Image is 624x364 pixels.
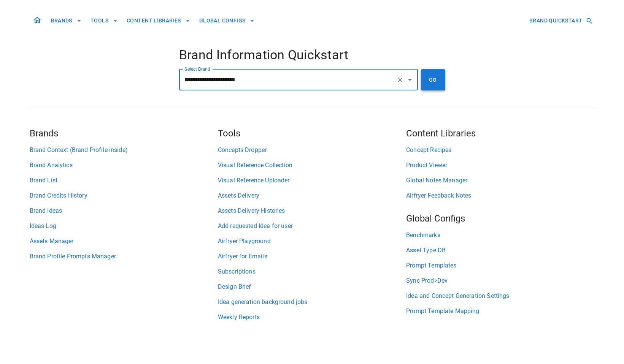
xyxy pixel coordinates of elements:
[406,161,594,170] a: Product Viewer
[406,276,594,285] a: Sync Prod>Dev
[218,267,406,276] a: Subscriptions
[421,69,445,90] button: GO
[406,307,594,316] a: Prompt Template Mapping
[218,176,406,185] a: Visual Reference Uploader
[196,14,258,28] button: GLOBAL CONFIGS
[406,246,594,255] a: Asset Type DB
[406,231,594,240] a: Benchmarks
[124,14,193,28] button: CONTENT LIBRARIES
[30,146,218,155] a: Brand Context (Brand Profile inside)
[30,161,218,170] a: Brand Analytics
[218,313,406,322] a: Weekly Reports
[218,282,406,291] a: Design Brief
[218,252,406,261] a: Airfryer for Emails
[30,191,218,200] a: Brand Credits History
[184,66,210,72] label: Select Brand
[406,212,594,225] h5: Global Configs
[218,298,406,307] a: Idea generation background jobs
[218,237,406,246] a: Airfryer Playground
[406,191,594,200] a: Airfryer Feedback Notes
[30,252,218,261] a: Brand Profile Prompts Manager
[406,146,594,155] a: Concept Recipes
[395,74,405,85] button: Clear
[218,161,406,170] a: Visual Reference Collection
[406,176,594,185] a: Global Notes Manager
[218,206,406,215] a: Assets Delivery Histories
[218,191,406,200] a: Assets Delivery
[218,146,406,155] a: Concepts Dropper
[30,127,218,139] h5: Brands
[406,261,594,270] a: Prompt Templates
[30,237,218,246] a: Assets Manager
[526,14,594,28] button: BRAND QUICKSTART
[405,74,415,85] button: Open
[406,127,594,139] h5: Content Libraries
[48,14,84,28] button: BRANDS
[406,291,594,301] a: Idea and Concept Generation Settings
[218,127,406,139] h5: Tools
[30,176,218,185] a: Brand List
[30,206,218,215] a: Brand Ideas
[87,14,121,28] button: TOOLS
[218,222,406,231] a: Add requested Idea for user
[179,47,445,63] h4: Brand Information Quickstart
[30,222,218,231] a: Ideas Log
